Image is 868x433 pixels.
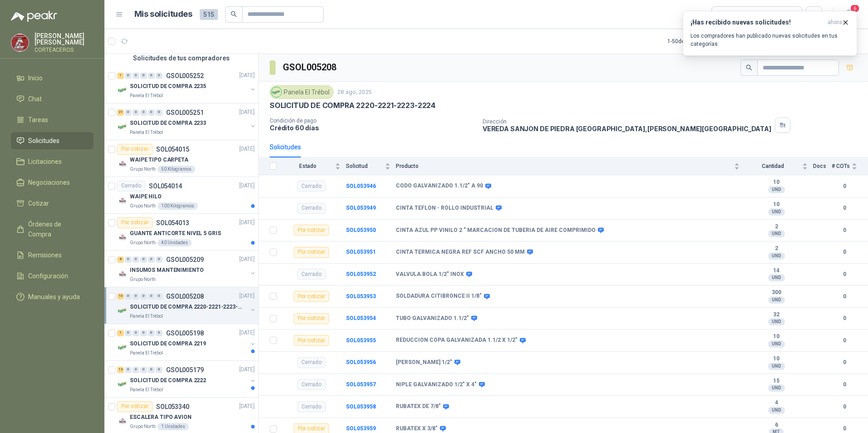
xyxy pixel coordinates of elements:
a: SOL053955 [346,337,376,344]
b: 0 [832,182,857,191]
div: 0 [148,73,155,79]
p: SOLICITUD DE COMPRA 2219 [130,340,206,348]
div: 1 - 50 de 168 [667,34,723,49]
p: [DATE] [239,365,255,374]
span: Producto [396,163,732,169]
p: Grupo North [130,239,156,246]
p: Crédito 60 días [270,124,475,132]
th: Cantidad [745,157,813,175]
b: 2 [745,245,808,252]
b: REDUCCION COPA GALVANIZADA 1.1/2 X 1/2" [396,337,518,344]
a: SOL053956 [346,359,376,365]
a: SOL053946 [346,183,376,189]
b: SOL053959 [346,425,376,432]
span: Tareas [28,115,48,125]
div: UND [768,318,785,325]
a: SOL053949 [346,205,376,211]
p: SOLICITUD DE COMPRA 2220-2221-2223-2224 [130,303,243,311]
div: UND [768,252,785,260]
b: 300 [745,289,808,296]
p: Grupo North [130,276,156,283]
p: Panela El Trébol [130,129,163,136]
p: 28 ago, 2025 [337,88,372,97]
div: UND [768,230,785,237]
p: GSOL005198 [166,330,204,336]
a: Remisiones [11,246,94,264]
h3: ¡Has recibido nuevas solicitudes! [690,19,824,26]
div: 0 [125,293,132,300]
img: Company Logo [117,122,128,133]
div: 0 [156,367,163,373]
a: 8 0 0 0 0 0 GSOL005209[DATE] Company LogoINSUMOS MANTENIMIENTOGrupo North [117,254,256,283]
span: Órdenes de Compra [28,219,85,239]
b: 10 [745,201,808,208]
b: TUBO GALVANIZADO 1.1/2" [396,315,469,322]
b: 0 [832,226,857,235]
p: SOL054014 [149,183,182,189]
div: 0 [148,293,155,300]
p: [DATE] [239,255,255,264]
p: GUANTE ANTICORTE NIVEL 5 GRIS [130,229,221,238]
p: GSOL005251 [166,109,204,116]
div: 1 [117,73,124,79]
a: 10 0 0 0 0 0 GSOL005208[DATE] Company LogoSOLICITUD DE COMPRA 2220-2221-2223-2224Panela El Trébol [117,291,256,320]
b: 4 [745,399,808,407]
img: Logo peakr [11,11,57,22]
a: 13 0 0 0 0 0 GSOL005179[DATE] Company LogoSOLICITUD DE COMPRA 2222Panela El Trébol [117,364,256,394]
a: Negociaciones [11,174,94,191]
img: Company Logo [117,85,128,96]
b: 15 [745,378,808,385]
div: 0 [156,330,163,336]
div: 0 [140,330,147,336]
div: 0 [140,109,147,116]
p: Panela El Trébol [130,386,163,394]
div: Cerrado [297,181,325,192]
b: VALVULA BOLA 1/2" INOX [396,271,464,278]
span: Solicitud [346,163,383,169]
div: 0 [125,73,132,79]
b: NIPLE GALVANIZADO 1/2" X 4" [396,381,477,389]
div: 40 Unidades [158,239,192,246]
p: [DATE] [239,108,255,117]
img: Company Logo [117,342,128,353]
a: Solicitudes [11,132,94,149]
a: Chat [11,90,94,108]
a: Órdenes de Compra [11,216,94,243]
b: SOL053952 [346,271,376,277]
b: SOL053953 [346,293,376,300]
span: ahora [828,19,842,26]
div: Cerrado [297,401,325,412]
b: SOL053950 [346,227,376,233]
div: UND [768,186,785,193]
div: 0 [140,73,147,79]
div: 50 Kilogramos [158,166,195,173]
div: 0 [133,109,139,116]
b: 10 [745,333,808,340]
div: UND [768,296,785,304]
span: Configuración [28,271,68,281]
b: CINTA TERMICA NEGRA REF SCF ANCHO 50 MM [396,249,525,256]
p: GSOL005208 [166,293,204,300]
div: 0 [156,109,163,116]
img: Company Logo [11,34,29,51]
b: RUBATEX DE 7/8" [396,403,441,410]
div: Por cotizar [117,401,153,412]
div: 0 [140,367,147,373]
span: 515 [200,9,218,20]
a: Tareas [11,111,94,128]
p: [DATE] [239,402,255,411]
p: Los compradores han publicado nuevas solicitudes en tus categorías. [690,32,849,48]
button: ¡Has recibido nuevas solicitudes!ahora Los compradores han publicado nuevas solicitudes en tus ca... [683,11,857,56]
p: [DATE] [239,145,255,153]
div: 0 [148,367,155,373]
button: 6 [841,6,857,23]
div: Cerrado [297,357,325,368]
div: 0 [140,293,147,300]
a: Por cotizarSOL054013[DATE] Company LogoGUANTE ANTICORTE NIVEL 5 GRISGrupo North40 Unidades [104,214,258,251]
div: 0 [125,367,132,373]
div: 0 [156,73,163,79]
b: 10 [745,355,808,363]
p: INSUMOS MANTENIMIENTO [130,266,203,275]
a: 1 0 0 0 0 0 GSOL005252[DATE] Company LogoSOLICITUD DE COMPRA 2235Panela El Trébol [117,70,256,99]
